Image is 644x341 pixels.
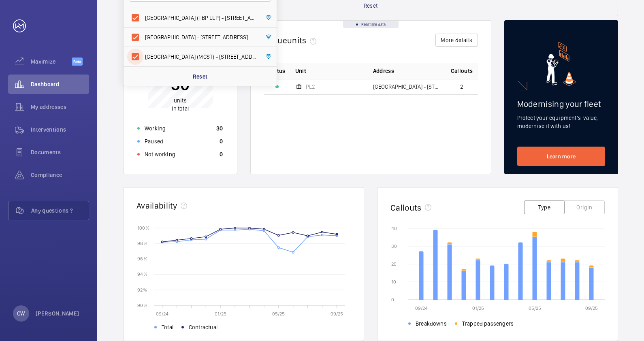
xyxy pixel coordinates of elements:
span: PL2 [306,84,315,90]
text: 05/25 [529,305,541,311]
text: 90 % [137,302,147,308]
span: Any questions ? [31,207,89,215]
text: 96 % [137,256,147,262]
text: 98 % [137,241,147,246]
text: 09/25 [585,305,598,311]
span: Trapped passengers [462,320,514,328]
p: Reset [364,2,377,10]
p: 30 [216,124,223,132]
span: 2 [460,84,463,90]
p: Protect your equipment's value, modernise it with us! [517,114,606,130]
p: Working [145,124,166,132]
span: Contractual [189,323,218,331]
text: 20 [391,261,397,267]
p: Paused [145,137,163,145]
span: Beta [72,58,83,66]
p: 0 [220,137,223,145]
text: 40 [391,226,397,231]
span: Documents [31,148,89,156]
p: CW [17,309,25,318]
span: Dashboard [31,80,89,88]
span: Interventions [31,126,89,134]
text: 92 % [137,287,147,292]
h2: Modernising your fleet [517,99,606,109]
h2: Callouts [390,202,422,213]
button: More details [435,34,478,47]
button: Type [524,200,565,214]
text: 10 [391,279,396,285]
h2: Rogue [264,35,320,45]
p: Reset [193,72,208,81]
span: Maximize [31,58,72,66]
span: My addresses [31,103,89,111]
span: units [287,35,320,45]
span: units [174,97,187,104]
p: in total [171,96,190,113]
div: Real time data [343,21,399,28]
text: 09/24 [156,311,168,317]
span: Total [162,323,173,331]
p: Not working [145,150,175,158]
h2: Availability [136,200,177,211]
text: 01/25 [472,305,484,311]
span: Unit [295,67,306,75]
text: 09/25 [331,311,343,317]
text: 94 % [137,271,147,277]
text: 100 % [137,225,149,230]
button: Origin [564,200,605,214]
span: Callouts [451,67,473,75]
a: Learn more [517,147,606,166]
span: Breakdowns [416,320,447,328]
span: Address [373,67,394,75]
text: 09/24 [415,305,428,311]
text: 30 [391,243,397,249]
span: [GEOGRAPHIC_DATA] (MCST) - [STREET_ADDRESS][PERSON_NAME] [145,53,256,61]
p: [PERSON_NAME] [36,309,79,318]
text: 01/25 [215,311,226,317]
span: [GEOGRAPHIC_DATA] (TBP LLP) - [STREET_ADDRESS] [145,14,256,22]
p: 0 [220,150,223,158]
span: [GEOGRAPHIC_DATA] - [STREET_ADDRESS] [373,84,441,90]
text: 0 [391,297,394,303]
span: Compliance [31,171,89,179]
img: marketing-card.svg [546,42,576,86]
text: 05/25 [272,311,285,317]
span: [GEOGRAPHIC_DATA] - [STREET_ADDRESS] [145,33,256,41]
